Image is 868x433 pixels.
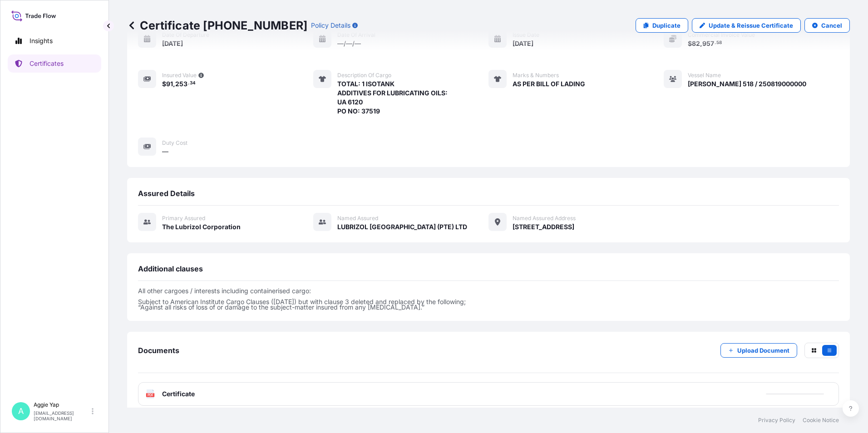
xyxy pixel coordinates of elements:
[804,18,850,33] button: Cancel
[8,32,101,50] a: Insights
[758,417,795,424] a: Privacy Policy
[162,215,205,222] span: Primary assured
[162,72,197,79] span: Insured Value
[166,81,173,87] span: 91
[190,82,196,85] span: 34
[188,82,189,85] span: .
[34,410,90,421] p: [EMAIL_ADDRESS][DOMAIN_NAME]
[513,222,574,231] span: [STREET_ADDRESS]
[688,79,806,89] span: [PERSON_NAME] 518 / 250819000000
[138,346,179,355] span: Documents
[18,407,24,416] span: A
[692,18,801,33] a: Update & Reissue Certificate
[311,21,350,30] p: Policy Details
[337,72,391,79] span: Description of cargo
[636,18,688,33] a: Duplicate
[162,81,166,87] span: $
[30,36,53,45] p: Insights
[162,222,241,231] span: The Lubrizol Corporation
[30,59,64,68] p: Certificates
[737,346,789,355] p: Upload Document
[127,18,307,33] p: Certificate [PHONE_NUMBER]
[337,79,448,116] span: TOTAL: 1 ISOTANK ADDITIVES FOR LUBRICATING OILS: UA 6120 PO NO: 37519
[720,343,797,358] button: Upload Document
[803,417,839,424] a: Cookie Notice
[148,394,153,397] text: PDF
[162,389,195,399] span: Certificate
[162,147,168,156] span: —
[513,72,559,79] span: Marks & Numbers
[688,72,721,79] span: Vessel Name
[337,222,467,231] span: LUBRIZOL [GEOGRAPHIC_DATA] (PTE) LTD
[337,215,378,222] span: Named Assured
[513,215,576,222] span: Named Assured Address
[173,81,175,87] span: ,
[138,288,839,310] p: All other cargoes / interests including containerised cargo: Subject to American Institute Cargo ...
[175,81,187,87] span: 253
[34,401,90,408] p: Aggie Yap
[513,79,585,89] span: AS PER BILL OF LADING
[8,54,101,73] a: Certificates
[138,264,203,273] span: Additional clauses
[652,21,681,30] p: Duplicate
[821,21,842,30] p: Cancel
[709,21,793,30] p: Update & Reissue Certificate
[162,139,187,147] span: Duty Cost
[138,189,195,198] span: Assured Details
